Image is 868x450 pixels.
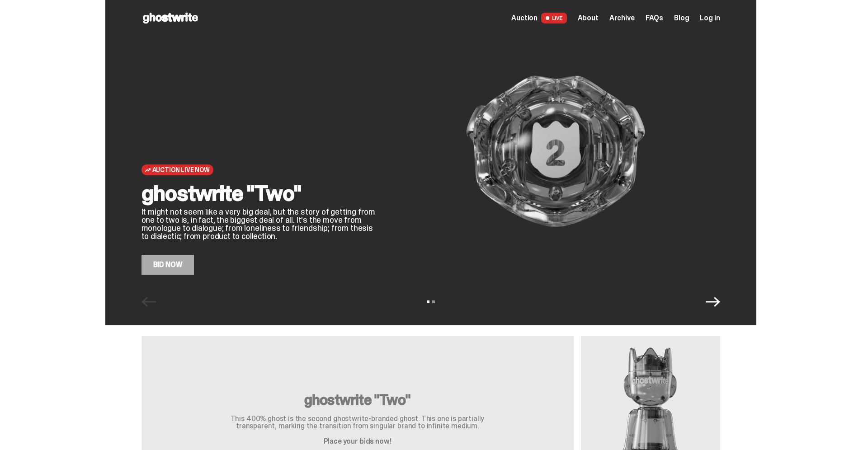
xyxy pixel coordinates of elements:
[213,438,502,445] p: Place your bids now!
[142,183,377,204] h2: ghostwrite "Two"
[213,393,502,407] h3: ghostwrite "Two"
[706,295,720,309] button: Next
[511,14,538,22] span: Auction
[541,13,567,23] span: LIVE
[391,28,720,275] img: ghostwrite "Two"
[427,300,429,303] button: View slide 1
[609,14,635,22] a: Archive
[578,14,599,22] a: About
[142,208,377,240] p: It might not seem like a very big deal, but the story of getting from one to two is, in fact, the...
[646,14,663,22] a: FAQs
[674,14,689,22] a: Blog
[432,300,435,303] button: View slide 2
[142,255,194,275] a: Bid Now
[152,166,210,173] span: Auction Live Now
[700,14,720,22] a: Log in
[511,13,566,23] a: Auction LIVE
[213,415,502,430] p: This 400% ghost is the second ghostwrite-branded ghost. This one is partially transparent, markin...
